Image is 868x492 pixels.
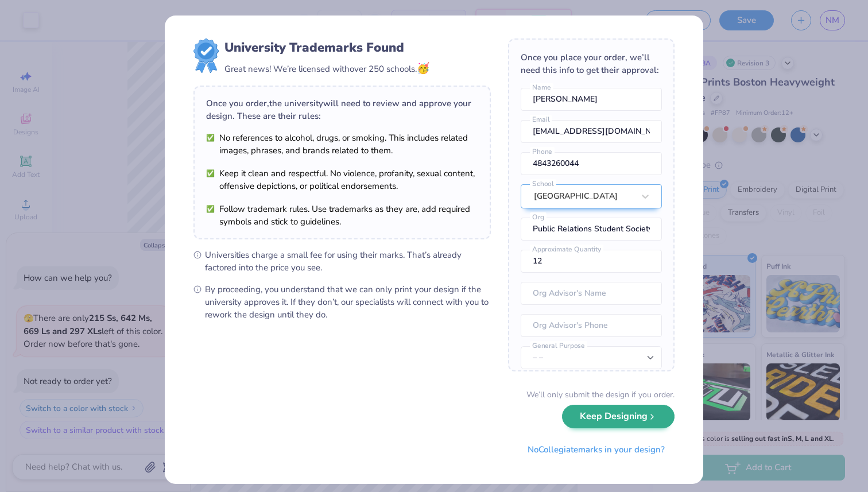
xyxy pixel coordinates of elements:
[224,61,429,76] div: Great news! We’re licensed with over 250 schools.
[521,152,662,175] input: Phone
[205,283,491,321] span: By proceeding, you understand that we can only print your design if the university approves it. I...
[206,131,478,157] li: No references to alcohol, drugs, or smoking. This includes related images, phrases, and brands re...
[521,282,662,305] input: Org Advisor's Name
[518,438,675,462] button: NoCollegiatemarks in your design?
[521,314,662,337] input: Org Advisor's Phone
[521,250,662,273] input: Approximate Quantity
[521,120,662,143] input: Email
[521,88,662,111] input: Name
[206,167,478,192] li: Keep it clean and respectful. No violence, profanity, sexual content, offensive depictions, or po...
[526,389,675,401] div: We’ll only submit the design if you order.
[205,249,491,274] span: Universities charge a small fee for using their marks. That’s already factored into the price you...
[206,97,478,122] div: Once you order, the university will need to review and approve your design. These are their rules:
[224,38,429,57] div: University Trademarks Found
[193,38,219,73] img: license-marks-badge.png
[562,405,675,428] button: Keep Designing
[206,203,478,228] li: Follow trademark rules. Use trademarks as they are, add required symbols and stick to guidelines.
[521,51,662,76] div: Once you place your order, we’ll need this info to get their approval:
[521,218,662,241] input: Org
[417,61,429,75] span: 🥳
